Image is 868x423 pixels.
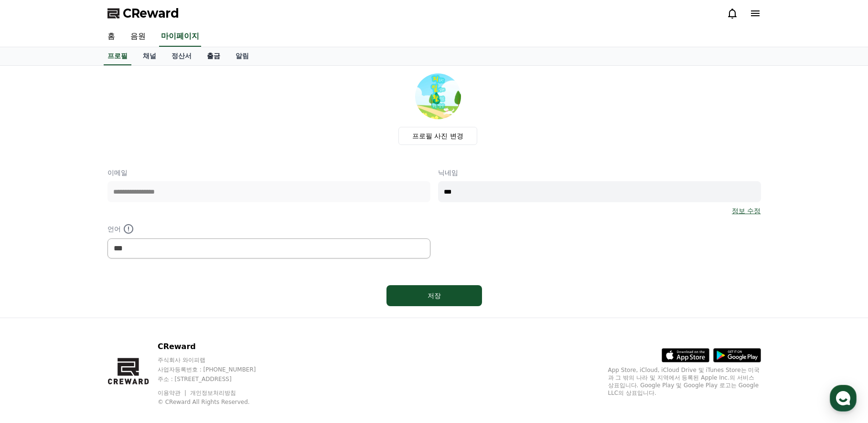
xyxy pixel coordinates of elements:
[135,47,164,65] a: 채널
[148,317,159,324] span: 설정
[608,366,761,397] p: App Store, iCloud, iCloud Drive 및 iTunes Store는 미국과 그 밖의 나라 및 지역에서 등록된 Apple Inc.의 서비스 상표입니다. Goo...
[123,27,153,47] a: 음원
[100,27,123,47] a: 홈
[159,27,201,47] a: 마이페이지
[63,302,123,326] a: 대화
[123,6,179,21] span: CReward
[123,302,183,326] a: 설정
[438,168,761,177] p: 닉네임
[87,317,99,325] span: 대화
[228,47,257,65] a: 알림
[158,341,274,352] p: CReward
[158,375,274,383] p: 주소 : [STREET_ADDRESS]
[732,206,761,216] a: 정보 수정
[199,47,228,65] a: 출금
[415,73,461,119] img: profile_image
[406,291,463,300] div: 저장
[164,47,199,65] a: 정산서
[190,390,236,396] a: 개인정보처리방침
[107,168,430,177] p: 이메일
[107,223,430,235] p: 언어
[104,47,131,65] a: 프로필
[158,356,274,364] p: 주식회사 와이피랩
[107,6,179,21] a: CReward
[158,366,274,373] p: 사업자등록번호 : [PHONE_NUMBER]
[398,127,477,145] label: 프로필 사진 변경
[158,398,274,406] p: © CReward All Rights Reserved.
[3,302,63,326] a: 홈
[386,285,482,306] button: 저장
[30,317,36,324] span: 홈
[158,390,188,396] a: 이용약관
